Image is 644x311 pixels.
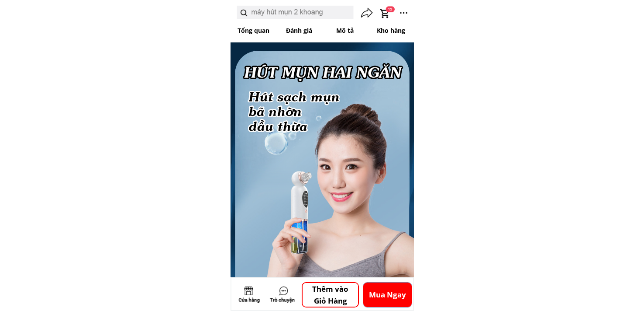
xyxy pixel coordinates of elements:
p: Mua Ngay [363,283,412,307]
p: Kho hàng [368,22,414,39]
p: Tổng quan [231,22,276,39]
p: Mô tả [322,22,368,39]
p: Đánh giá [276,22,322,39]
p: Thêm vào Giỏ Hàng [303,283,358,307]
